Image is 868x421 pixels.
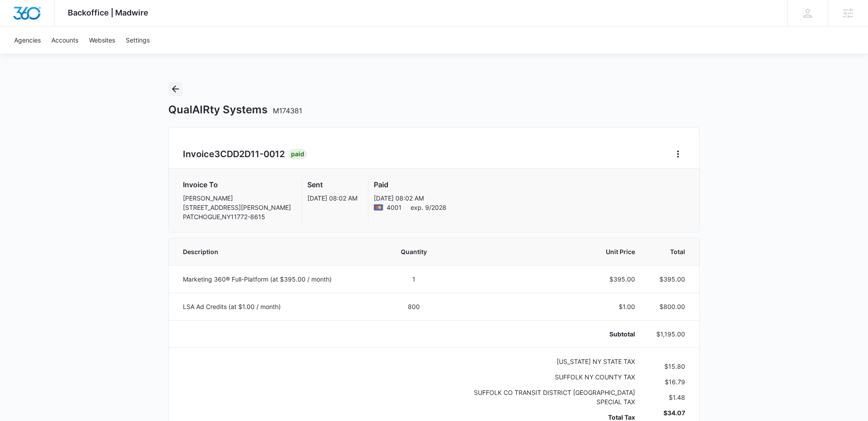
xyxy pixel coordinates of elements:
span: Unit Price [448,247,635,256]
span: M174381 [273,106,302,115]
a: Agencies [9,27,46,54]
p: [DATE] 08:02 AM [374,193,446,203]
p: $395.00 [656,274,685,284]
a: Websites [84,27,120,54]
td: 1 [390,265,438,293]
p: SUFFOLK CO TRANSIT DISTRICT [GEOGRAPHIC_DATA] SPECIAL TAX [448,388,635,406]
p: [PERSON_NAME] [STREET_ADDRESS][PERSON_NAME] PATCHOGUE , NY 11772-8615 [183,193,291,221]
div: Paid [288,149,307,159]
p: $395.00 [448,274,635,284]
a: Settings [120,27,155,54]
p: Subtotal [448,329,635,339]
h3: Paid [374,179,446,190]
p: Marketing 360® Full-Platform (at $395.00 / month) [183,274,380,284]
p: $1.48 [656,393,685,402]
h3: Sent [307,179,357,190]
p: $1,195.00 [656,329,685,339]
p: $800.00 [656,302,685,311]
p: LSA Ad Credits (at $1.00 / month) [183,302,380,311]
h1: QualAIRty Systems [168,103,302,116]
p: [US_STATE] NY STATE TAX [448,357,635,366]
p: $16.79 [656,377,685,386]
span: Backoffice | Madwire [68,8,148,17]
h2: Invoice [183,147,288,161]
span: Mastercard ending with [387,203,402,212]
p: $1.00 [448,302,635,311]
button: Back [168,82,182,96]
p: $15.80 [656,362,685,371]
span: exp. 9/2028 [411,203,446,212]
span: 3CDD2D11-0012 [214,149,285,159]
p: SUFFOLK NY COUNTY TAX [448,372,635,382]
h3: Invoice To [183,179,291,190]
p: $34.07 [656,408,685,417]
p: [DATE] 08:02 AM [307,193,357,203]
span: Quantity [401,247,427,256]
button: Home [671,147,685,161]
a: Accounts [46,27,84,54]
span: Description [183,247,380,256]
span: Total [656,247,685,256]
td: 800 [390,293,438,320]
